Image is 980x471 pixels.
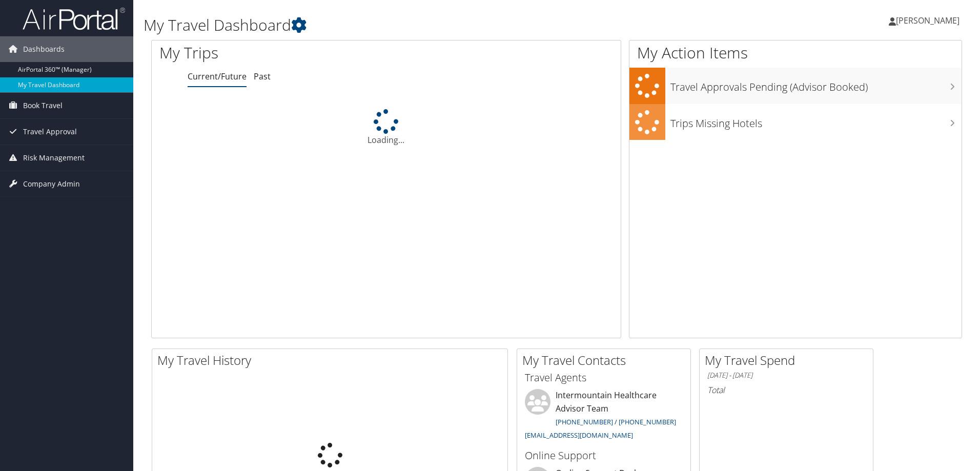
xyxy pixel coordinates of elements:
[23,119,77,145] span: Travel Approval
[23,93,63,118] span: Book Travel
[159,42,418,64] h1: My Trips
[254,71,271,82] a: Past
[157,352,507,369] h2: My Travel History
[23,36,65,62] span: Dashboards
[707,371,865,380] h6: [DATE] - [DATE]
[23,171,80,197] span: Company Admin
[144,14,695,36] h1: My Travel Dashboard
[23,7,125,31] img: airportal-logo.png
[23,145,85,171] span: Risk Management
[889,5,970,36] a: [PERSON_NAME]
[707,384,865,396] h6: Total
[705,352,873,369] h2: My Travel Spend
[556,417,676,426] a: [PHONE_NUMBER] / [PHONE_NUMBER]
[525,371,683,385] h3: Travel Agents
[188,71,247,82] a: Current/Future
[152,109,621,146] div: Loading...
[520,389,688,444] li: Intermountain Healthcare Advisor Team
[522,352,690,369] h2: My Travel Contacts
[629,42,962,64] h1: My Action Items
[629,68,962,104] a: Travel Approvals Pending (Advisor Booked)
[670,111,962,131] h3: Trips Missing Hotels
[525,431,633,440] a: [EMAIL_ADDRESS][DOMAIN_NAME]
[525,448,683,463] h3: Online Support
[896,15,959,26] span: [PERSON_NAME]
[670,75,962,94] h3: Travel Approvals Pending (Advisor Booked)
[629,104,962,140] a: Trips Missing Hotels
